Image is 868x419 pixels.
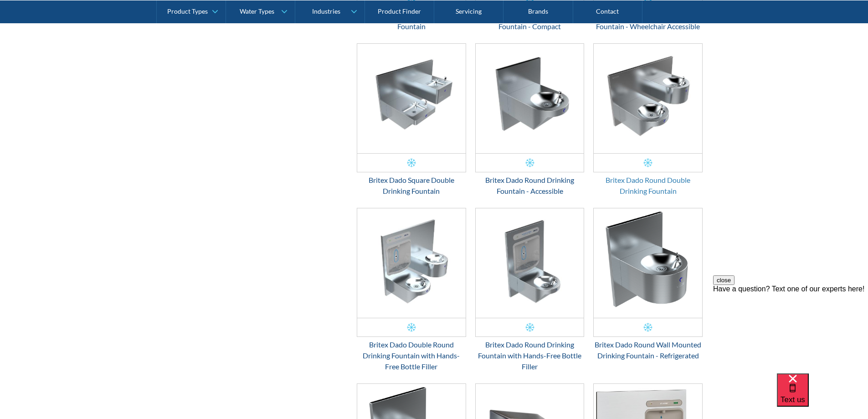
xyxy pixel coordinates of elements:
[357,44,466,153] img: Britex Dado Square Double Drinking Fountain
[476,44,584,153] img: Britex Dado Round Drinking Fountain - Accessible
[475,175,585,197] div: Britex Dado Round Drinking Fountain - Accessible
[357,175,466,197] div: Britex Dado Square Double Drinking Fountain
[312,7,340,15] div: Industries
[240,7,274,15] div: Water Types
[593,208,703,361] a: Britex Dado Round Wall Mounted Drinking Fountain - Refrigerated Britex Dado Round Wall Mounted Dr...
[593,175,703,197] div: Britex Dado Round Double Drinking Fountain
[357,208,466,318] img: Britex Dado Double Round Drinking Fountain with Hands-Free Bottle Filler
[357,208,466,372] a: Britex Dado Double Round Drinking Fountain with Hands-Free Bottle FillerBritex Dado Double Round ...
[713,275,868,385] iframe: podium webchat widget prompt
[594,208,702,318] img: Britex Dado Round Wall Mounted Drinking Fountain - Refrigerated
[357,43,466,197] a: Britex Dado Square Double Drinking FountainBritex Dado Square Double Drinking Fountain
[475,339,585,372] div: Britex Dado Round Drinking Fountain with Hands-Free Bottle Filler
[357,339,466,372] div: Britex Dado Double Round Drinking Fountain with Hands-Free Bottle Filler
[475,43,585,197] a: Britex Dado Round Drinking Fountain - AccessibleBritex Dado Round Drinking Fountain - Accessible
[475,208,585,372] a: Britex Dado Round Drinking Fountain with Hands-Free Bottle FillerBritex Dado Round Drinking Fount...
[594,44,702,153] img: Britex Dado Round Double Drinking Fountain
[167,7,208,15] div: Product Types
[593,43,703,197] a: Britex Dado Round Double Drinking FountainBritex Dado Round Double Drinking Fountain
[777,373,868,419] iframe: podium webchat widget bubble
[593,339,703,361] div: Britex Dado Round Wall Mounted Drinking Fountain - Refrigerated
[476,208,584,318] img: Britex Dado Round Drinking Fountain with Hands-Free Bottle Filler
